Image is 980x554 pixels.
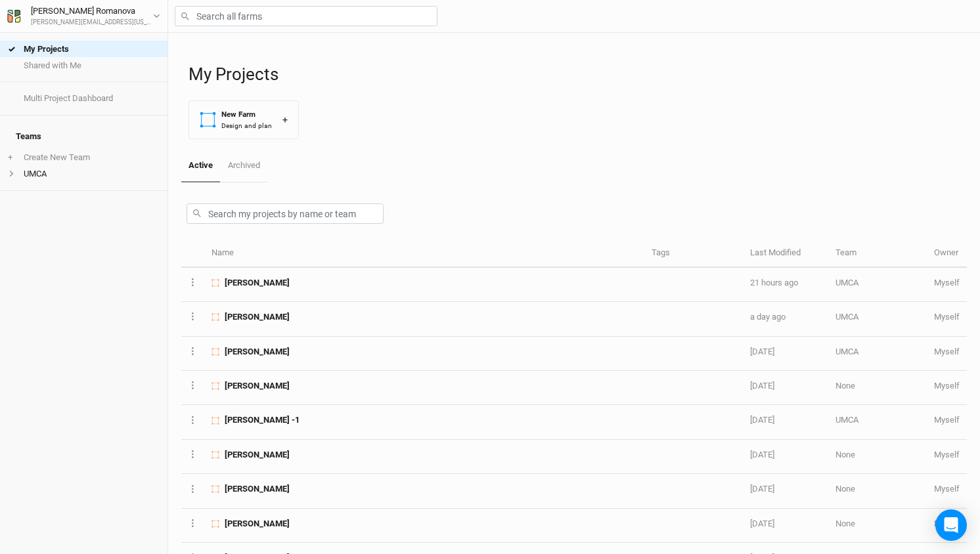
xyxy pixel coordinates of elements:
[934,519,960,528] span: o.romanova@missouri.edu
[934,484,960,494] span: o.romanova@missouri.edu
[750,450,774,459] span: Sep 30, 2025 12:52 PM
[7,4,161,28] button: [PERSON_NAME] Romanova[PERSON_NAME][EMAIL_ADDRESS][US_STATE][DOMAIN_NAME]
[189,64,967,85] h1: My Projects
[828,371,927,405] td: None
[175,6,437,26] input: Search all farms
[743,240,828,268] th: Last Modified
[8,152,12,163] span: +
[828,440,927,474] td: None
[225,311,290,323] span: Otis Miller
[225,346,290,358] span: Matthew Adler
[225,380,290,392] span: Angelique Hemmer
[750,312,786,322] span: Oct 2, 2025 2:56 PM
[934,415,960,425] span: o.romanova@missouri.edu
[927,240,967,268] th: Owner
[750,519,774,528] span: Sep 26, 2025 3:57 PM
[220,150,267,181] a: Archived
[31,18,153,28] div: [PERSON_NAME][EMAIL_ADDRESS][US_STATE][DOMAIN_NAME]
[828,509,927,543] td: None
[225,277,290,289] span: Michael Krumpelman
[750,347,774,356] span: Sep 30, 2025 4:27 PM
[187,203,384,224] input: Search my projects by name or team
[8,123,160,150] h4: Teams
[225,483,290,495] span: Maria Haag
[221,121,272,131] div: Design and plan
[828,268,927,302] td: UMCA
[828,240,927,268] th: Team
[750,415,774,425] span: Sep 30, 2025 1:53 PM
[828,302,927,336] td: UMCA
[828,474,927,508] td: None
[828,337,927,371] td: UMCA
[750,278,798,288] span: Oct 2, 2025 5:01 PM
[934,278,960,288] span: o.romanova@missouri.edu
[221,109,272,120] div: New Farm
[282,113,288,127] div: +
[225,414,300,426] span: Kody Karr -1
[750,381,774,391] span: Sep 30, 2025 2:51 PM
[934,312,960,322] span: o.romanova@missouri.edu
[934,450,960,459] span: o.romanova@missouri.edu
[31,5,153,18] div: [PERSON_NAME] Romanova
[225,518,290,530] span: Nathan Smith
[828,405,927,439] td: UMCA
[934,347,960,356] span: o.romanova@missouri.edu
[225,449,290,461] span: Bob Kinkead
[750,484,774,494] span: Sep 29, 2025 12:36 PM
[181,150,220,182] a: Active
[934,381,960,391] span: o.romanova@missouri.edu
[935,509,967,541] div: Open Intercom Messenger
[189,100,299,139] button: New FarmDesign and plan+
[644,240,743,268] th: Tags
[204,240,644,268] th: Name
